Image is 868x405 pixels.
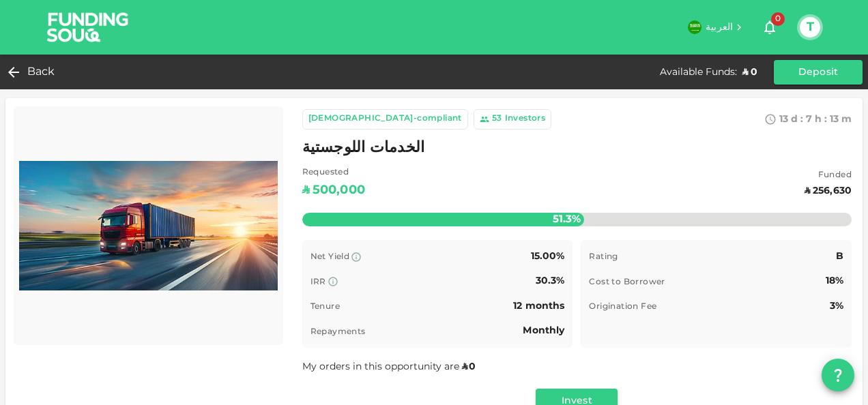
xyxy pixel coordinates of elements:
[779,115,788,124] span: 13
[492,112,502,126] div: 53
[310,278,326,286] span: IRR
[531,252,565,261] span: 15.00%
[310,328,366,336] span: Repayments
[742,65,757,79] div: ʢ 0
[308,112,462,126] div: [DEMOGRAPHIC_DATA]-compliant
[805,169,852,183] span: Funded
[815,115,827,124] span: h :
[822,359,854,391] button: question
[302,166,365,180] span: Requested
[505,112,546,126] div: Investors
[771,12,785,26] span: 0
[706,22,733,32] span: العربية
[513,301,564,311] span: 12 months
[688,20,701,34] img: flag-sa.b9a346574cdc8950dd34b50780441f57.svg
[756,14,783,41] button: 0
[830,115,839,124] span: 13
[469,362,476,372] span: 0
[660,65,737,79] div: Available Funds :
[27,63,55,82] span: Back
[302,362,477,372] span: My orders in this opportunity are
[19,112,278,340] img: Marketplace Logo
[589,278,665,286] span: Cost to Borrower
[536,276,565,286] span: 30.3%
[806,115,812,124] span: 7
[800,17,820,37] button: T
[523,326,564,335] span: Monthly
[836,252,843,261] span: B
[830,301,843,311] span: 3%
[310,253,350,261] span: Net Yield
[774,60,863,85] button: Deposit
[826,276,843,286] span: 18%
[791,115,803,124] span: d :
[310,303,340,311] span: Tenure
[841,115,852,124] span: m
[302,135,425,162] span: الخدمات اللوجستية
[589,303,656,311] span: Origination Fee
[589,253,618,261] span: Rating
[462,362,467,372] span: ʢ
